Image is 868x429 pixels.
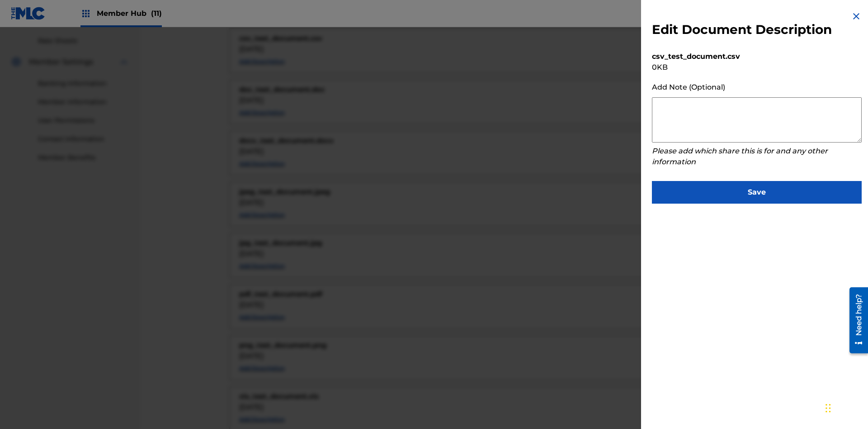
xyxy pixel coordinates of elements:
iframe: Resource Center [843,284,868,358]
div: 0 KB [652,62,862,73]
img: MLC Logo [11,7,46,20]
h3: Edit Document Description [652,22,832,38]
div: Drag [826,395,831,422]
img: Top Rightsholders [80,8,91,19]
div: Add Note (Optional) [652,82,862,93]
button: Save [652,181,862,204]
span: Member Hub [97,8,162,19]
iframe: Chat Widget [823,386,868,429]
i: Please add which share this is for and any other information [652,147,828,166]
b: csv_test_document.csv [652,52,740,61]
span: (11) [151,9,162,18]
